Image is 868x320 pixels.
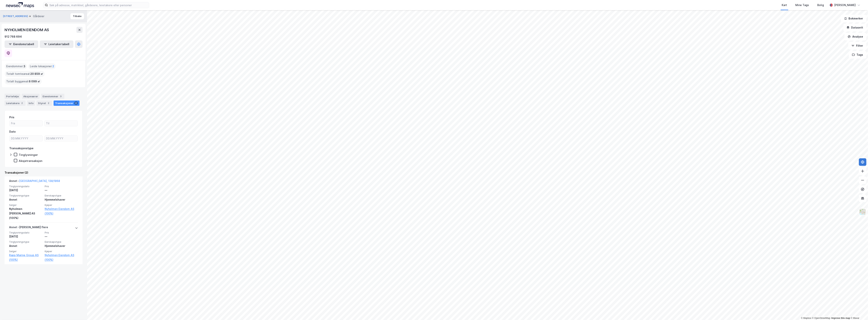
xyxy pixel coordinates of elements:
div: Tinglysninger [19,153,38,157]
input: DD.MM.YYYY [9,136,43,141]
button: Leietakertabell [40,40,73,48]
div: 2 [20,101,24,105]
div: 2 [47,101,51,105]
a: OpenStreetMap [812,317,831,319]
div: [PERSON_NAME] [834,3,856,7]
span: 20 859 ㎡ [30,72,43,76]
div: 3 [59,94,63,98]
div: Totalt byggareal : [5,78,42,84]
span: Tinglysningsdato [9,231,42,234]
div: Eiendommer [41,94,64,99]
div: Leietakere [5,100,26,106]
span: Tinglysningstype [9,194,42,197]
span: Tinglysningstype [9,240,42,243]
div: — [45,188,78,192]
button: Datasett [843,24,866,31]
a: [GEOGRAPHIC_DATA], 138/1868 [19,179,60,182]
span: Kjøper [45,203,78,207]
a: Nyholmen Eiendom AS (100%) [45,253,78,262]
span: Tinglysningsdato [9,185,42,188]
span: Selger [9,250,42,253]
div: Kontrollprogram for chat [849,302,868,320]
button: Bokmerker [841,15,866,22]
div: Bolig [817,3,824,7]
div: Transaksjonstype [9,146,34,151]
div: [DATE] [9,188,42,192]
div: Nyholmen [PERSON_NAME] AS (100%) [9,207,42,220]
span: Pris [45,231,78,234]
input: DD.MM.YYYY [44,136,78,141]
div: Aksjonærer [22,94,40,99]
div: Mine Tags [796,3,809,7]
input: Til [44,121,78,126]
div: Kart [782,3,787,7]
div: Dato [9,129,16,134]
button: Analyse [845,33,866,40]
input: Fra [9,121,43,126]
span: Pris [45,185,78,188]
div: Styret [37,100,52,106]
button: Tags [849,51,866,59]
a: Mapbox [801,317,811,319]
div: 2 [74,101,78,105]
div: 912 768 694 [5,34,22,39]
span: Eierskapstype [45,240,78,243]
div: Annet - [PERSON_NAME] flere [9,225,48,231]
div: [DATE] [9,234,42,239]
a: Nyholmen Eiendom AS (100%) [45,207,78,216]
div: NYHOLMEN EIENDOM AS [5,27,50,33]
div: Transaksjoner [54,100,79,106]
a: Rapp Marine Group AS (100%) [9,253,42,262]
button: Eiendomstabell [5,40,38,48]
div: Eiendommer : [5,63,27,69]
button: Tilbake [70,13,84,19]
img: logo.a4113a55bc3d86da70a041830d287a7e.svg [6,2,34,8]
div: Totalt tomteareal : [5,71,45,77]
div: Annet - [9,179,60,185]
div: Annet [9,197,42,202]
iframe: Chat Widget [849,302,868,320]
div: Transaksjoner (2) [5,170,83,175]
div: Aksjetransaksjon [19,159,42,163]
a: Improve this map [831,317,850,319]
span: Selger [9,203,42,207]
span: Kjøper [45,250,78,253]
button: Filter [848,42,866,49]
div: Portefølje [5,94,20,99]
span: 6 099 ㎡ [29,79,40,84]
div: Leide lokasjoner : [28,63,56,69]
span: 3 [23,64,25,69]
span: Eierskapstype [45,194,78,197]
div: Hjemmelshaver [45,244,78,248]
div: Annet [9,244,42,248]
span: 2 [52,64,54,69]
div: Gårdeier [33,14,44,19]
input: Søk på adresse, matrikkel, gårdeiere, leietakere eller personer [48,2,149,8]
div: Hjemmelshaver [45,197,78,202]
div: — [45,234,78,239]
div: Pris [9,115,14,120]
div: Info [27,100,35,106]
img: Z [859,208,866,216]
button: [STREET_ADDRESS] [3,14,29,18]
